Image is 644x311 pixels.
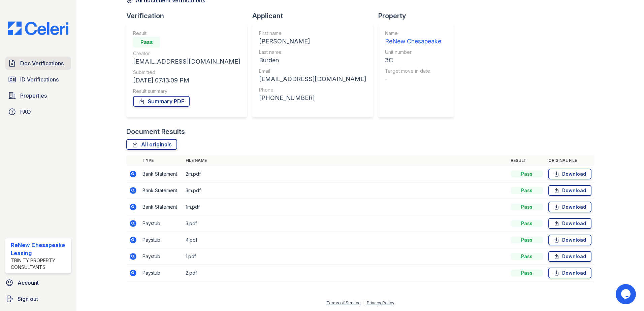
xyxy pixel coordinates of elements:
th: Result [508,155,546,166]
td: Paystub [140,265,183,281]
td: Paystub [140,215,183,232]
div: Property [378,11,459,21]
div: Pass [511,187,543,194]
td: 1m.pdf [183,199,508,215]
div: [EMAIL_ADDRESS][DOMAIN_NAME] [259,74,366,84]
iframe: chat widget [616,284,637,304]
span: Sign out [18,295,38,303]
div: Pass [511,204,543,210]
a: Download [548,218,591,229]
td: 1.pdf [183,248,508,265]
td: 3.pdf [183,215,508,232]
div: First name [259,30,366,37]
div: Result summary [133,88,240,95]
a: Download [548,169,591,179]
td: 2.pdf [183,265,508,281]
div: [EMAIL_ADDRESS][DOMAIN_NAME] [133,57,240,66]
td: Bank Statement [140,199,183,215]
div: Name [385,30,441,37]
div: | [363,300,364,305]
div: Burden [259,56,366,65]
th: File name [183,155,508,166]
div: Target move in date [385,68,441,74]
td: Bank Statement [140,182,183,199]
a: Download [548,185,591,196]
span: Account [18,279,39,287]
div: Pass [511,237,543,243]
span: ID Verifications [20,75,59,83]
a: Account [3,276,74,289]
a: Properties [5,89,71,102]
div: [DATE] 07:13:09 PM [133,76,240,85]
div: ReNew Chesapeake [385,37,441,46]
div: Phone [259,87,366,93]
a: Sign out [3,292,74,306]
td: Paystub [140,248,183,265]
div: Email [259,68,366,74]
a: ID Verifications [5,73,71,86]
div: Creator [133,50,240,57]
a: Terms of Service [326,300,361,305]
a: Download [548,235,591,245]
div: Document Results [126,127,185,136]
td: 4.pdf [183,232,508,248]
div: Pass [511,220,543,227]
td: Paystub [140,232,183,248]
td: 2m.pdf [183,166,508,182]
a: Privacy Policy [367,300,394,305]
div: Unit number [385,49,441,56]
div: [PERSON_NAME] [259,37,366,46]
td: 3m.pdf [183,182,508,199]
div: Verification [126,11,252,21]
a: Download [548,268,591,278]
div: Pass [511,270,543,276]
div: Applicant [252,11,378,21]
div: Pass [511,253,543,260]
span: Properties [20,92,47,100]
div: Submitted [133,69,240,76]
th: Type [140,155,183,166]
th: Original file [546,155,594,166]
a: Download [548,251,591,262]
div: Pass [511,171,543,177]
td: Bank Statement [140,166,183,182]
a: Doc Verifications [5,57,71,70]
span: FAQ [20,108,31,116]
div: Trinity Property Consultants [11,257,68,271]
div: - [385,74,441,84]
a: Name ReNew Chesapeake [385,30,441,46]
a: All originals [126,139,177,150]
div: Last name [259,49,366,56]
a: Summary PDF [133,96,190,107]
img: CE_Logo_Blue-a8612792a0a2168367f1c8372b55b34899dd931a85d93a1a3d3e32e68fde9ad4.png [3,22,74,35]
div: Pass [133,37,160,47]
a: FAQ [5,105,71,118]
div: Result [133,30,240,37]
span: Doc Verifications [20,59,64,67]
div: 3C [385,56,441,65]
div: [PHONE_NUMBER] [259,93,366,103]
div: ReNew Chesapeake Leasing [11,241,68,257]
a: Download [548,202,591,212]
